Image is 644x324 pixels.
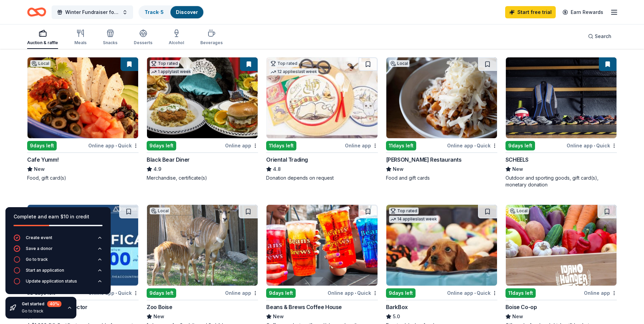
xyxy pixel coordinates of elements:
a: Home [27,4,46,20]
div: Online app [225,289,258,297]
div: Local [150,208,170,214]
button: Auction & raffle [27,26,58,49]
span: 4.8 [273,165,281,173]
div: Online app Quick [447,141,497,150]
div: Beans & Brews Coffee House [266,303,342,311]
div: Complete and earn $10 in credit [14,213,103,221]
div: BarkBox [386,303,408,311]
span: New [273,312,284,321]
button: Track· 5Discover [139,5,204,19]
div: 9 days left [505,141,535,150]
span: Search [595,32,611,40]
span: New [512,165,523,173]
button: Start an application [14,267,103,278]
div: Update application status [26,278,77,284]
div: Start an application [26,268,64,273]
div: Get started [22,301,61,307]
button: Create event [14,234,103,245]
button: Beverages [200,26,223,49]
button: Snacks [103,26,117,49]
a: Start free trial [505,6,556,18]
a: Image for Cafe Yumm!Local9days leftOnline app•QuickCafe Yumm!NewFood, gift card(s) [27,57,139,181]
button: Save a donor [14,245,103,256]
div: Alcohol [169,40,184,46]
div: Online app Quick [567,141,617,150]
a: Image for Oriental TradingTop rated12 applieslast week11days leftOnline appOriental Trading4.8Don... [266,57,378,181]
div: Snacks [103,40,117,46]
span: • [115,290,117,296]
a: Discover [176,9,198,15]
div: Desserts [134,40,152,46]
span: • [115,143,117,148]
div: Online app Quick [88,141,139,150]
button: Alcohol [169,26,184,49]
div: Online app Quick [328,289,378,297]
a: Earn Rewards [558,6,607,18]
span: • [355,290,356,296]
img: Image for Cafe Yumm! [27,57,138,138]
div: 40 % [47,301,61,307]
div: Outdoor and sporting goods, gift card(s), monetary donation [505,175,617,188]
button: Update application status [14,278,103,289]
div: 11 days left [266,141,296,150]
div: Online app [345,141,378,150]
a: Track· 5 [145,9,164,15]
div: 12 applies last week [269,68,318,75]
div: 11 days left [505,288,536,298]
div: Top rated [150,60,179,67]
span: New [512,312,523,321]
img: Image for Beans & Brews Coffee House [266,205,377,286]
img: Image for Boise Co-op [506,205,617,286]
div: Top rated [269,60,299,67]
span: • [594,143,595,148]
div: Zoo Boise [147,303,172,311]
button: Meals [74,26,87,49]
img: Image for Zoo Boise [147,205,258,286]
div: [PERSON_NAME] Restaurants [386,156,462,164]
img: Image for SCHEELS [506,57,617,138]
div: Save a donor [26,246,53,251]
a: Image for Ethan Stowell RestaurantsLocal11days leftOnline app•Quick[PERSON_NAME] RestaurantsNewFo... [386,57,497,181]
img: Image for Black Bear Diner [147,57,258,138]
div: Food, gift card(s) [27,175,139,181]
a: Image for SCHEELS9days leftOnline app•QuickSCHEELSNewOutdoor and sporting goods, gift card(s), mo... [505,57,617,188]
span: New [393,165,404,173]
div: Auction & raffle [27,40,58,46]
div: Local [509,208,529,214]
span: New [153,312,164,321]
button: Desserts [134,26,152,49]
div: Meals [74,40,87,46]
div: 9 days left [266,288,296,298]
div: Boise Co-op [505,303,537,311]
div: Online app Quick [447,289,497,297]
div: Local [389,60,409,67]
span: 4.9 [153,165,161,173]
div: 9 days left [147,288,176,298]
span: New [34,165,45,173]
div: SCHEELS [505,156,529,164]
div: 9 days left [386,288,416,298]
span: 5.0 [393,312,400,321]
a: Image for Black Bear DinerTop rated1 applylast week9days leftOnline appBlack Bear Diner4.9Merchan... [147,57,258,181]
img: Image for Ethan Stowell Restaurants [386,57,497,138]
div: Online app [225,141,258,150]
div: Food and gift cards [386,175,497,181]
div: Black Bear Diner [147,156,190,164]
span: • [474,143,476,148]
div: Donation depends on request [266,175,378,181]
div: Go to track [26,257,48,262]
div: 9 days left [27,141,57,150]
div: 11 days left [386,141,416,150]
div: Beverages [200,40,223,46]
div: 1 apply last week [150,68,192,75]
div: Oriental Trading [266,156,308,164]
button: Go to track [14,256,103,267]
div: Create event [26,235,52,240]
div: Local [30,60,51,67]
button: Search [583,30,617,43]
div: Top rated [389,208,419,214]
div: Online app [584,289,617,297]
img: Image for BarkBox [386,205,497,286]
span: Winter Fundraiser for Softball Team [65,8,119,16]
div: Merchandise, certificate(s) [147,175,258,181]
